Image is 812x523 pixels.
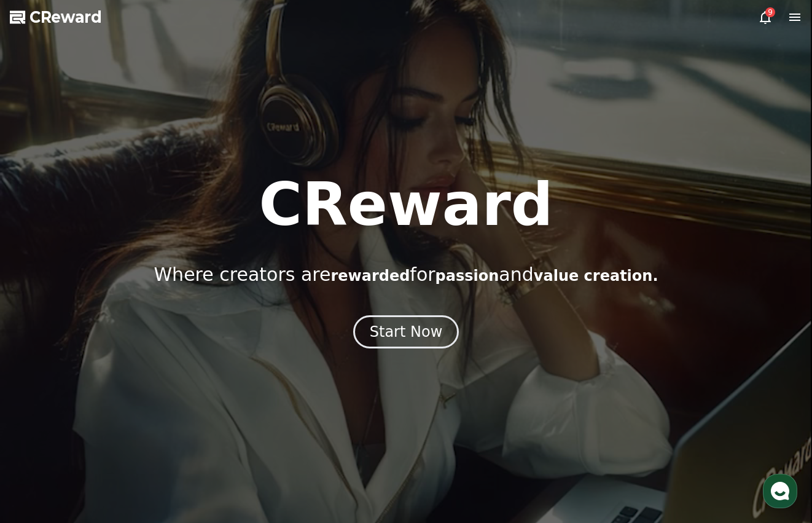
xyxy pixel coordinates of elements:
[4,390,81,420] a: Home
[370,322,443,342] div: Start Now
[758,10,773,25] a: 9
[10,7,102,27] a: CReward
[29,7,102,27] span: CReward
[31,408,53,418] span: Home
[353,315,459,348] button: Start Now
[182,408,212,418] span: Settings
[765,7,775,17] div: 9
[154,264,658,286] p: Where creators are for and
[259,175,553,234] h1: CReward
[534,267,658,285] span: value creation.
[353,328,459,339] a: Start Now
[330,267,410,285] span: rewarded
[435,267,499,285] span: passion
[81,390,158,420] a: Messages
[102,409,138,419] span: Messages
[158,390,236,420] a: Settings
